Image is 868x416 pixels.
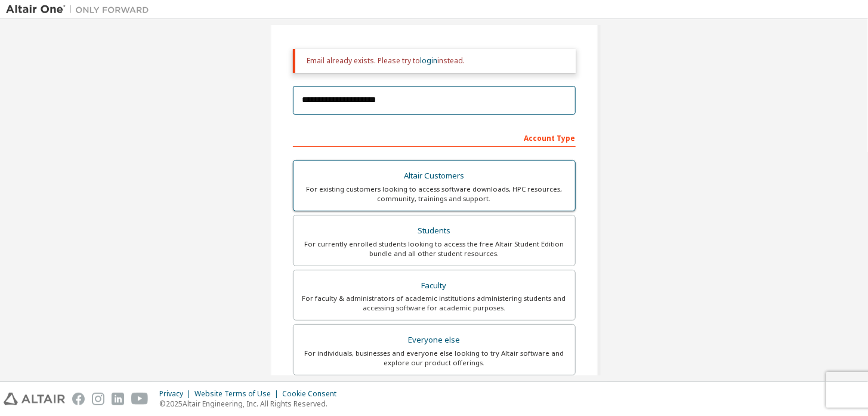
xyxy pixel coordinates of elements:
[301,349,568,368] div: For individuals, businesses and everyone else looking to try Altair software and explore our prod...
[293,128,576,147] div: Account Type
[131,393,149,405] img: youtube.svg
[92,393,104,405] img: instagram.svg
[301,184,568,204] div: For existing customers looking to access software downloads, HPC resources, community, trainings ...
[301,223,568,239] div: Students
[4,393,65,405] img: altair_logo.svg
[301,278,568,294] div: Faculty
[72,393,85,405] img: facebook.svg
[301,239,568,258] div: For currently enrolled students looking to access the free Altair Student Edition bundle and all ...
[301,168,568,184] div: Altair Customers
[159,399,344,409] p: © 2025 Altair Engineering, Inc. All Rights Reserved.
[307,56,566,66] div: Email already exists. Please try to instead.
[159,389,194,399] div: Privacy
[6,4,155,16] img: Altair One
[194,389,282,399] div: Website Terms of Use
[301,332,568,349] div: Everyone else
[301,294,568,313] div: For faculty & administrators of academic institutions administering students and accessing softwa...
[421,56,438,66] a: login
[282,389,344,399] div: Cookie Consent
[112,393,124,405] img: linkedin.svg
